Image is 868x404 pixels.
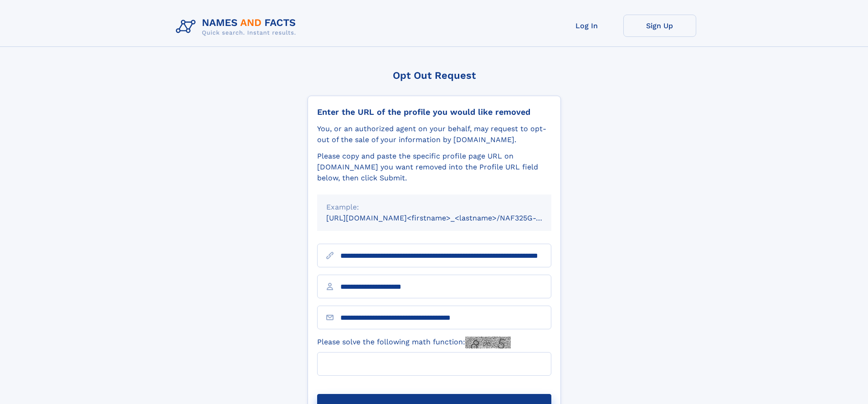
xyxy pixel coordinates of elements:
a: Log In [550,15,623,37]
div: Please copy and paste the specific profile page URL on [DOMAIN_NAME] you want removed into the Pr... [317,151,551,184]
div: Opt Out Request [308,70,561,81]
div: You, or an authorized agent on your behalf, may request to opt-out of the sale of your informatio... [317,123,551,145]
label: Please solve the following math function: [317,337,511,348]
img: Logo Names and Facts [172,15,303,39]
a: Sign Up [623,15,696,37]
div: Enter the URL of the profile you would like removed [317,107,551,117]
div: Example: [326,202,542,213]
small: [URL][DOMAIN_NAME]<firstname>_<lastname>/NAF325G-xxxxxxxx [326,214,569,222]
